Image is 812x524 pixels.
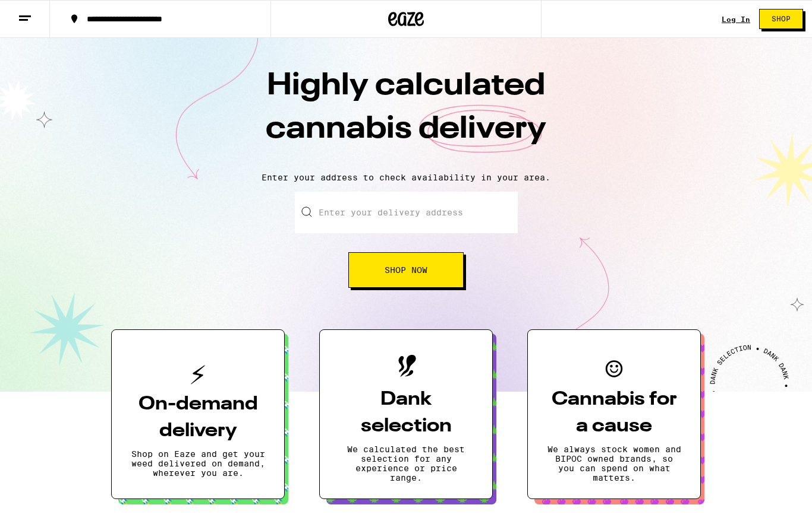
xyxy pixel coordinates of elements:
button: Shop Now [348,252,464,288]
button: Dank selectionWe calculated the best selection for any experience or price range. [319,329,493,499]
button: Cannabis for a causeWe always stock women and BIPOC owned brands, so you can spend on what matters. [527,329,701,499]
p: Shop on Eaze and get your weed delivered on demand, wherever you are. [131,449,265,478]
a: Shop [750,9,812,29]
h3: Cannabis for a cause [547,386,681,440]
p: We always stock women and BIPOC owned brands, so you can spend on what matters. [547,444,681,482]
button: On-demand deliveryShop on Eaze and get your weed delivered on demand, wherever you are. [111,329,285,499]
h3: On-demand delivery [131,391,265,444]
button: Shop [759,9,803,29]
p: Enter your address to check availability in your area. [12,173,800,182]
input: Enter your delivery address [295,192,518,233]
h1: Highly calculated cannabis delivery [198,65,614,163]
span: Shop [772,15,791,23]
a: Log In [722,15,750,23]
p: We calculated the best selection for any experience or price range. [339,444,473,482]
span: Shop Now [385,266,427,274]
h3: Dank selection [339,386,473,440]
